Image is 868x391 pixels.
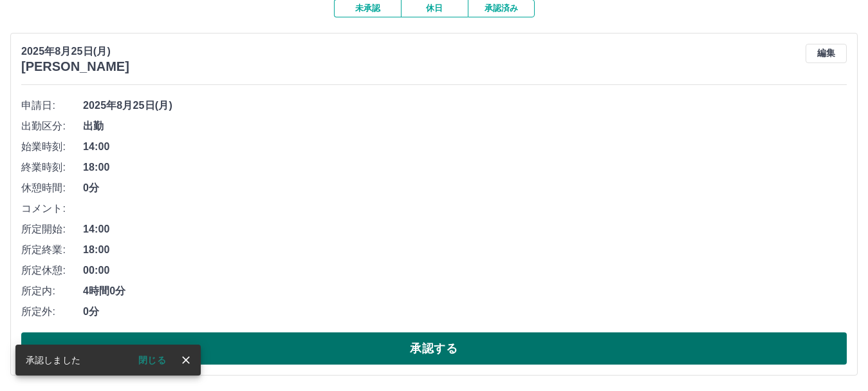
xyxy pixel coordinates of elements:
[83,222,847,237] span: 14:00
[21,160,83,175] span: 終業時刻:
[26,348,80,372] div: 承認しました
[21,59,129,74] h3: [PERSON_NAME]
[83,242,847,258] span: 18:00
[21,283,83,299] span: 所定内:
[21,304,83,319] span: 所定外:
[83,119,847,134] span: 出勤
[83,283,847,299] span: 4時間0分
[83,263,847,278] span: 00:00
[83,160,847,175] span: 18:00
[806,44,847,63] button: 編集
[83,98,847,113] span: 2025年8月25日(月)
[21,201,83,216] span: コメント:
[21,222,83,237] span: 所定開始:
[21,263,83,278] span: 所定休憩:
[21,242,83,258] span: 所定終業:
[21,98,83,113] span: 申請日:
[176,350,196,370] button: close
[21,180,83,196] span: 休憩時間:
[21,119,83,134] span: 出勤区分:
[128,350,176,370] button: 閉じる
[83,139,847,155] span: 14:00
[21,139,83,155] span: 始業時刻:
[21,332,847,365] button: 承認する
[21,44,129,59] p: 2025年8月25日(月)
[83,304,847,319] span: 0分
[83,180,847,196] span: 0分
